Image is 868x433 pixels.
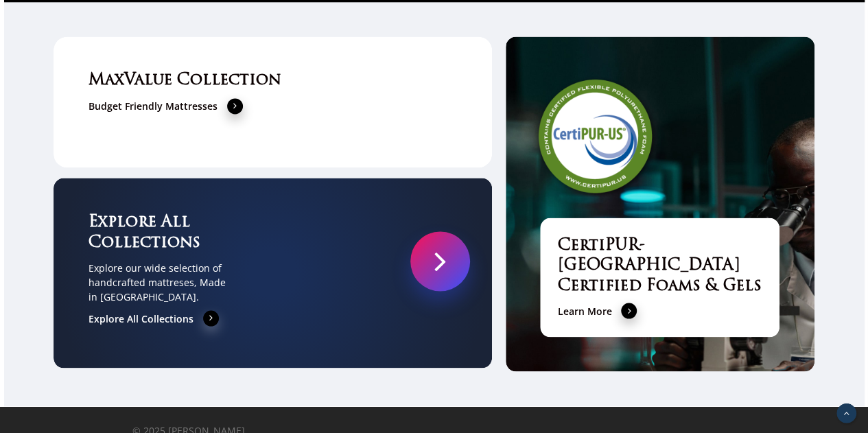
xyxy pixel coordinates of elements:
a: Explore All Collections [89,310,220,327]
h3: Explore All Collections [89,212,229,253]
a: Learn More [557,303,637,319]
a: Budget Friendly Mattresses [89,98,244,115]
h3: CertiPUR-[GEOGRAPHIC_DATA] Certified Foams & Gels [557,235,762,296]
h3: MaxValue Collection [89,71,457,91]
p: Explore our wide selection of handcrafted mattreses, Made in [GEOGRAPHIC_DATA]. [89,260,229,303]
a: Back to top [836,403,856,423]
